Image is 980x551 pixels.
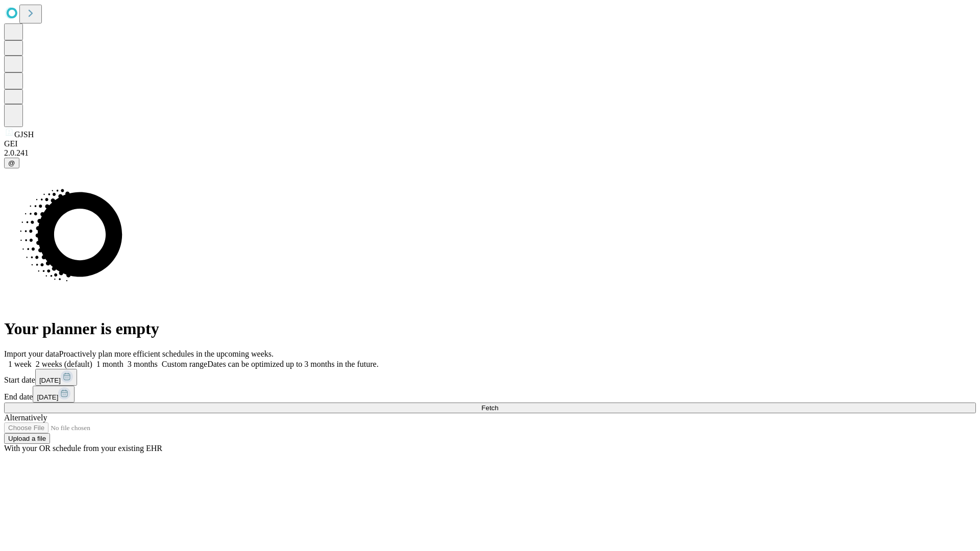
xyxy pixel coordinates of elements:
button: Fetch [4,403,976,413]
button: [DATE] [33,386,75,403]
span: 1 week [8,360,32,368]
span: Proactively plan more efficient schedules in the upcoming weeks. [59,349,274,358]
span: 3 months [128,360,158,368]
div: End date [4,386,976,403]
h1: Your planner is empty [4,319,976,338]
span: Custom range [162,360,207,368]
button: @ [4,158,19,168]
span: Import your data [4,349,59,358]
div: 2.0.241 [4,148,976,158]
span: Fetch [481,404,498,412]
span: 1 month [96,360,124,368]
span: Dates can be optimized up to 3 months in the future. [207,360,378,368]
div: Start date [4,369,976,386]
span: Alternatively [4,413,47,422]
span: [DATE] [37,393,58,401]
span: With your OR schedule from your existing EHR [4,444,162,453]
div: GEI [4,139,976,148]
span: @ [8,159,15,167]
span: [DATE] [39,377,61,384]
button: Upload a file [4,433,50,444]
span: 2 weeks (default) [36,360,92,368]
span: GJSH [14,130,34,139]
button: [DATE] [35,369,77,386]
